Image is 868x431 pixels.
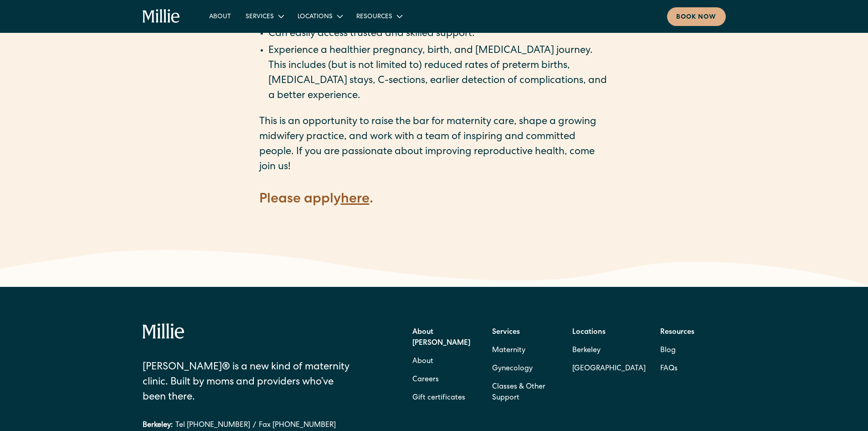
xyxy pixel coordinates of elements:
a: Fax [PHONE_NUMBER] [259,420,336,431]
a: Gift certificates [412,389,465,407]
div: [PERSON_NAME]® is a new kind of maternity clinic. Built by moms and providers who’ve been there. [143,360,357,405]
a: Gynecology [492,360,533,378]
p: ‍ [259,209,609,224]
strong: . [370,193,373,207]
a: home [143,9,180,24]
p: ‍ [259,175,609,190]
a: Careers [412,371,439,389]
a: Maternity [492,342,525,360]
strong: About [PERSON_NAME] [412,329,470,347]
a: [GEOGRAPHIC_DATA] [572,360,646,378]
a: Tel [PHONE_NUMBER] [175,420,250,431]
div: Locations [290,9,349,24]
div: Resources [356,12,392,22]
div: Services [238,9,290,24]
div: Resources [349,9,409,24]
a: Blog [660,342,676,360]
div: / [253,420,256,431]
div: Locations [298,12,333,22]
strong: Locations [572,329,606,336]
strong: Please apply [259,193,341,207]
div: Berkeley: [143,420,173,431]
li: Can easily access trusted and skilled support. [268,27,609,42]
div: Services [246,12,274,22]
a: FAQs [660,360,678,378]
a: Book now [667,7,726,26]
a: here [341,193,370,207]
p: This is an opportunity to raise the bar for maternity care, shape a growing midwifery practice, a... [259,115,609,175]
strong: Resources [660,329,694,336]
a: About [412,353,433,371]
strong: Services [492,329,520,336]
li: Experience a healthier pregnancy, birth, and [MEDICAL_DATA] journey. This includes (but is not li... [268,44,609,104]
a: Classes & Other Support [492,378,558,407]
a: Berkeley [572,342,646,360]
a: About [202,9,238,24]
div: Book now [676,13,717,22]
